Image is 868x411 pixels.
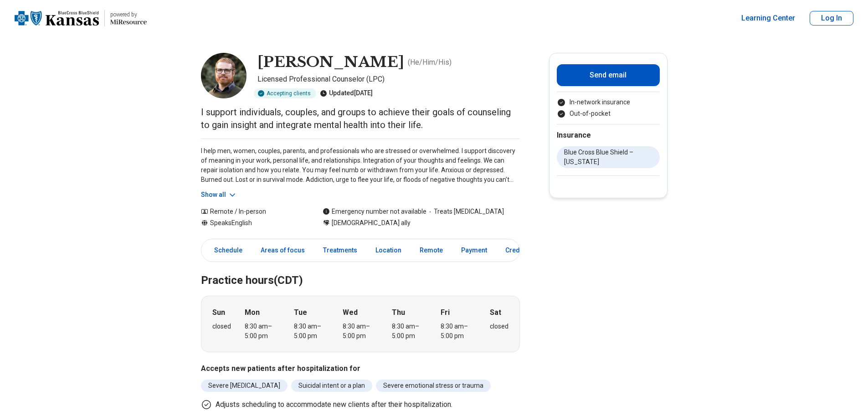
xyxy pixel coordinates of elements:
p: I help men, women, couples, parents, and professionals who are stressed or overwhelmed. I support... [201,146,520,185]
div: closed [490,322,508,331]
strong: Sun [212,307,225,318]
li: Blue Cross Blue Shield – [US_STATE] [557,146,660,168]
button: Show all [201,190,237,200]
button: Log In [810,11,853,26]
div: 8:30 am – 5:00 pm [392,322,427,341]
a: Learning Center [741,13,795,24]
p: Licensed Professional Counselor (LPC) [257,74,520,85]
h3: Accepts new patients after hospitalization for [201,363,520,374]
a: Credentials [500,241,545,260]
div: 8:30 am – 5:00 pm [441,322,476,341]
a: Schedule [203,241,248,260]
a: Home page [15,4,147,33]
strong: Sat [490,307,501,318]
a: Areas of focus [255,241,310,260]
p: Adjusts scheduling to accommodate new clients after their hospitalization. [216,399,452,410]
li: In-network insurance [557,98,660,107]
div: 8:30 am – 5:00 pm [343,322,378,341]
div: Updated [DATE] [320,88,373,98]
strong: Tue [294,307,307,318]
span: Treats [MEDICAL_DATA] [426,207,504,216]
h1: [PERSON_NAME] [257,53,404,72]
p: ( He/Him/His ) [408,57,452,68]
strong: Fri [441,307,450,318]
img: Justin Norton, Licensed Professional Counselor (LPC) [201,53,247,98]
a: Payment [456,241,493,260]
li: Severe emotional stress or trauma [376,380,491,392]
div: closed [212,322,231,331]
p: I support individuals, couples, and groups to achieve their goals of counseling to gain insight a... [201,106,520,131]
button: Send email [557,64,660,86]
div: 8:30 am – 5:00 pm [294,322,329,341]
p: powered by [110,11,147,18]
div: Accepting clients [254,88,316,98]
a: Location [370,241,407,260]
a: Remote [414,241,448,260]
strong: Wed [343,307,358,318]
div: Remote / In-person [201,207,304,216]
div: Speaks English [201,218,304,228]
div: Emergency number not available [323,207,426,216]
div: When does the program meet? [201,296,520,352]
strong: Mon [245,307,260,318]
span: [DEMOGRAPHIC_DATA] ally [332,218,411,228]
li: Severe [MEDICAL_DATA] [201,380,288,392]
div: 8:30 am – 5:00 pm [245,322,280,341]
ul: Payment options [557,98,660,118]
h2: Insurance [557,130,660,141]
strong: Thu [392,307,405,318]
h2: Practice hours (CDT) [201,251,520,288]
a: Treatments [318,241,363,260]
li: Out-of-pocket [557,109,660,118]
li: Suicidal intent or a plan [291,380,372,392]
